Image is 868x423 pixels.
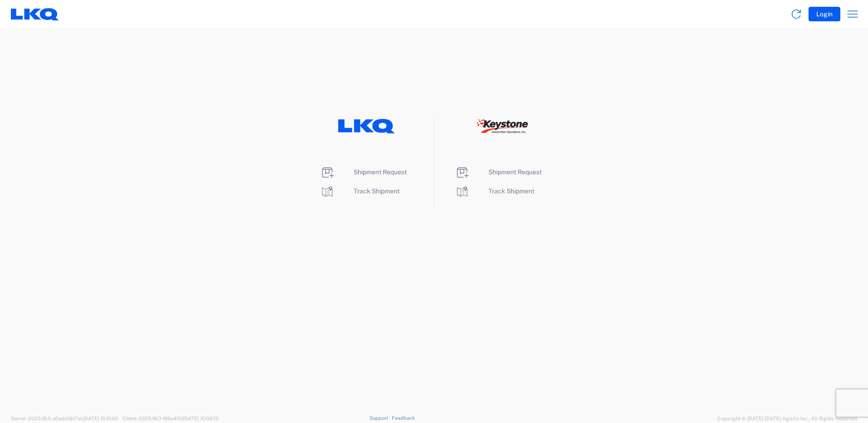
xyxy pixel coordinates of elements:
span: Server: 2025.18.0-a0edd1917ac [11,416,118,421]
a: Track Shipment [455,187,534,195]
span: Shipment Request [488,168,542,176]
button: Login [809,7,840,21]
span: [DATE] 10:06:13 [183,416,218,421]
a: Feedback [392,415,415,421]
span: Copyright © [DATE]-[DATE] Agistix Inc., All Rights Reserved [717,414,857,423]
span: Track Shipment [488,187,534,195]
a: Shipment Request [320,168,407,176]
a: Track Shipment [320,187,399,195]
a: Support [370,415,392,421]
span: [DATE] 10:10:00 [83,416,118,421]
span: Track Shipment [354,187,399,195]
a: Shipment Request [455,168,542,176]
span: Client: 2025.18.0-198a450 [123,416,218,421]
span: Shipment Request [354,168,407,176]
